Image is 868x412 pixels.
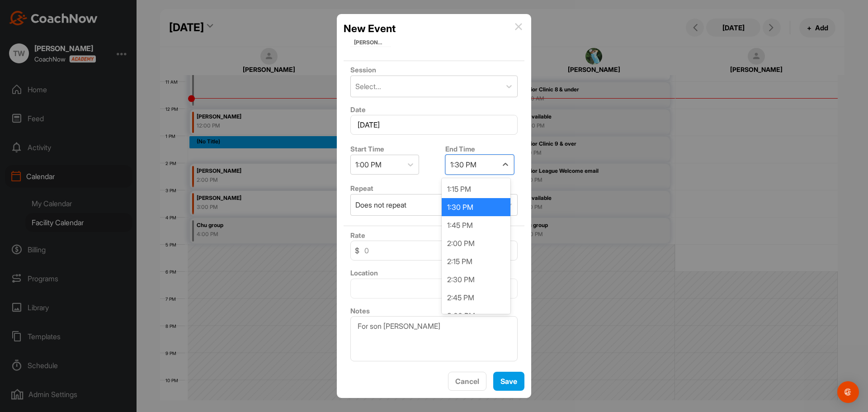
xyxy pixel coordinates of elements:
div: 3:00 PM [442,307,510,325]
input: Select Date [350,115,518,135]
div: Does not repeat [355,199,406,210]
div: 1:30 PM [450,159,476,170]
label: Repeat [350,184,373,193]
h2: New Event [344,21,396,36]
div: 2:45 PM [442,289,510,307]
span: [PERSON_NAME] [354,38,385,47]
input: 0 [350,241,518,260]
label: End Time [445,145,475,153]
label: Notes [350,307,370,315]
div: 1:45 PM [442,216,510,234]
div: 1:00 PM [355,159,382,170]
label: Rate [350,231,365,240]
div: 1:30 PM [442,198,510,216]
label: Location [350,269,378,277]
img: info [515,23,522,30]
div: Open Intercom Messenger [837,381,859,403]
div: 1:15 PM [442,180,510,198]
span: $ [355,245,359,256]
button: Cancel [448,372,486,391]
label: Session [350,66,376,74]
label: Start Time [350,145,384,153]
button: Save [493,372,524,391]
div: 2:15 PM [442,252,510,270]
div: 2:00 PM [442,234,510,252]
label: Date [350,105,366,114]
div: Select... [355,81,381,92]
div: 2:30 PM [442,270,510,289]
